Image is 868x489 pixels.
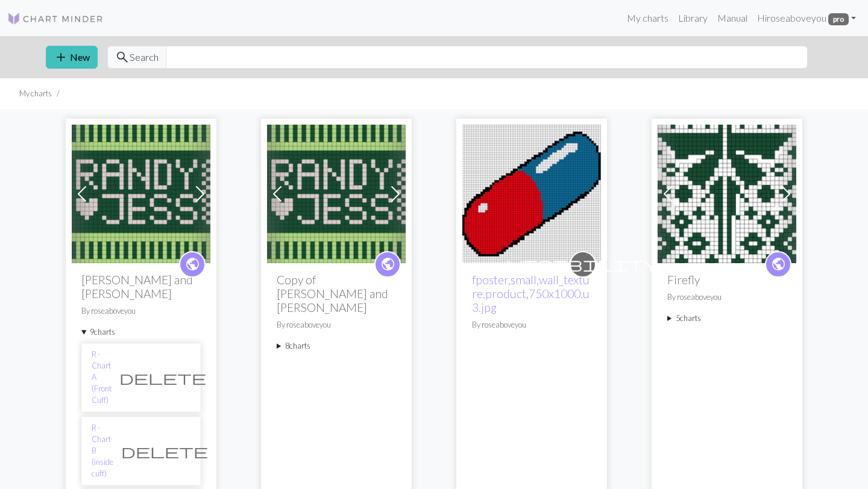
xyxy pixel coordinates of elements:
[508,255,658,273] span: visibility
[374,251,401,278] a: public
[622,6,673,30] a: My charts
[667,291,787,303] p: By roseaboveyou
[472,319,591,331] p: By roseaboveyou
[712,6,752,30] a: Manual
[267,125,406,263] img: R - Chart A (Front Cuff)
[19,88,52,99] li: My charts
[112,366,214,389] button: Delete chart
[179,251,206,278] a: public
[72,125,210,263] img: R - Chart A (Front Cuff)
[765,251,791,278] a: public
[508,252,658,276] i: private
[462,125,601,263] img: Pill
[658,125,796,263] img: Firefly (body size 8, 22.5 st/4in)
[667,273,787,287] h2: Firefly
[130,50,159,64] span: Search
[472,273,590,314] a: fposter,small,wall_texture,product,750x1000.u3.jpg
[119,369,206,386] span: delete
[46,46,98,69] button: New
[462,187,601,198] a: Pill
[92,422,113,480] a: R - Chart B (inside cuff)
[185,252,200,276] i: public
[81,326,201,338] summary: 9charts
[380,252,395,276] i: public
[185,255,200,273] span: public
[115,49,130,66] span: search
[81,273,201,301] h2: [PERSON_NAME] and [PERSON_NAME]
[277,340,396,352] summary: 8charts
[277,273,396,314] h2: Copy of [PERSON_NAME] and [PERSON_NAME]
[121,443,208,459] span: delete
[7,11,104,26] img: Logo
[113,440,216,463] button: Delete chart
[54,49,68,66] span: add
[277,319,396,331] p: By roseaboveyou
[667,313,787,324] summary: 5charts
[380,255,395,273] span: public
[81,305,201,317] p: By roseaboveyou
[658,187,796,198] a: Firefly (body size 8, 22.5 st/4in)
[92,349,112,406] a: R - Chart A (Front Cuff)
[771,255,786,273] span: public
[752,6,861,30] a: Hiroseaboveyou pro
[72,187,210,198] a: R - Chart A (Front Cuff)
[771,252,786,276] i: public
[673,6,712,30] a: Library
[828,13,849,25] span: pro
[267,187,406,198] a: R - Chart A (Front Cuff)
